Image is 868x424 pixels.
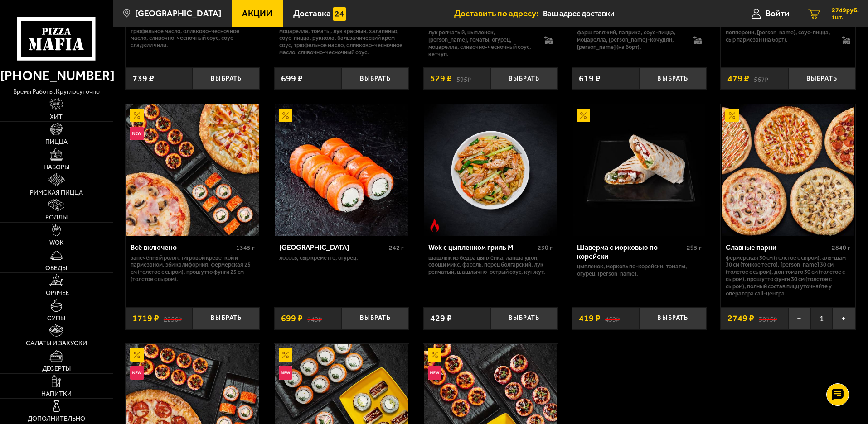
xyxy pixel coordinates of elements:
button: Выбрать [639,67,706,90]
img: 15daf4d41897b9f0e9f617042186c801.svg [333,7,346,21]
span: Хит [50,114,63,120]
button: − [788,307,810,329]
a: АкционныйНовинкаВсё включено [126,104,260,236]
s: 567 ₽ [754,74,768,83]
s: 459 ₽ [605,314,620,323]
button: Выбрать [490,67,558,90]
span: 1345 г [236,244,255,252]
img: Новинка [279,366,292,380]
span: 230 г [538,244,553,252]
img: Акционный [577,109,590,122]
img: Шаверма с морковью по-корейски [573,104,705,236]
span: Горячее [43,290,69,296]
span: Салаты и закуски [26,340,87,347]
p: Запечённый ролл с тигровой креветкой и пармезаном, Эби Калифорния, Фермерская 25 см (толстое с сы... [131,254,255,283]
div: Славные парни [726,243,829,252]
span: Римская пицца [30,190,83,196]
s: 2256 ₽ [164,314,182,323]
span: Доставка [293,9,331,18]
img: Филадельфия [275,104,407,236]
span: 529 ₽ [430,74,452,83]
button: Выбрать [342,307,409,329]
span: 1 [810,307,833,329]
input: Ваш адрес доставки [543,5,717,22]
img: Акционный [279,109,292,122]
span: Обеды [45,265,67,272]
span: 2749 руб. [832,7,859,14]
img: Новинка [428,366,441,380]
a: АкционныйФиладельфия [274,104,409,236]
img: Острое блюдо [428,219,441,232]
button: Выбрать [342,67,409,90]
span: 619 ₽ [579,74,601,83]
span: 739 ₽ [132,74,154,83]
span: Доставить по адресу: [454,9,543,18]
span: 699 ₽ [281,314,303,323]
button: Выбрать [193,307,260,329]
p: креветка тигровая, моцарелла, руккола, трюфельное масло, оливково-чесночное масло, сливочно-чесно... [131,20,255,49]
img: Новинка [130,127,144,140]
p: ветчина, [PERSON_NAME], пепперони, моцарелла, томаты, лук красный, халапеньо, соус-пицца, руккола... [279,20,404,57]
button: Выбрать [639,307,706,329]
span: 295 г [687,244,702,252]
p: фарш говяжий, паприка, соус-пицца, моцарелла, [PERSON_NAME]-кочудян, [PERSON_NAME] (на борт). [577,29,684,51]
span: Акции [242,9,272,18]
span: 2749 ₽ [727,314,754,323]
span: Супы [47,315,65,322]
a: АкционныйСлавные парни [721,104,855,236]
span: 242 г [389,244,404,252]
span: 699 ₽ [281,74,303,83]
div: Всё включено [131,243,234,252]
span: Напитки [41,391,72,397]
span: Дополнительно [28,416,85,422]
span: Пицца [45,139,68,145]
img: Акционный [130,109,144,122]
div: [GEOGRAPHIC_DATA] [279,243,387,252]
s: 749 ₽ [307,314,322,323]
span: 2840 г [832,244,850,252]
div: Wok с цыпленком гриль M [428,243,536,252]
s: 595 ₽ [456,74,471,83]
img: Акционный [725,109,739,122]
span: 1719 ₽ [132,314,159,323]
p: цыпленок, морковь по-корейски, томаты, огурец, [PERSON_NAME]. [577,263,702,277]
span: Роллы [45,214,68,221]
a: Острое блюдоWok с цыпленком гриль M [423,104,558,236]
p: шашлык из бедра цыплёнка, лапша удон, овощи микс, фасоль, перец болгарский, лук репчатый, шашлычн... [428,254,553,276]
button: Выбрать [788,67,855,90]
s: 3875 ₽ [759,314,777,323]
img: Новинка [130,366,144,380]
span: Наборы [44,164,69,171]
img: Wok с цыпленком гриль M [424,104,557,236]
button: Выбрать [193,67,260,90]
p: Фермерская 30 см (толстое с сыром), Аль-Шам 30 см (тонкое тесто), [PERSON_NAME] 30 см (толстое с ... [726,254,850,298]
img: Акционный [428,348,441,362]
img: Всё включено [126,104,259,236]
span: Войти [766,9,790,18]
div: Шаверма с морковью по-корейски [577,243,684,260]
span: [GEOGRAPHIC_DATA] [135,9,221,18]
button: + [833,307,855,329]
p: лосось, Сыр креметте, огурец. [279,254,404,262]
span: 1 шт. [832,14,859,20]
a: АкционныйШаверма с морковью по-корейски [572,104,707,236]
span: Десерты [42,366,71,372]
span: 429 ₽ [430,314,452,323]
img: Акционный [130,348,144,362]
span: 419 ₽ [579,314,601,323]
button: Выбрать [490,307,558,329]
p: лук репчатый, цыпленок, [PERSON_NAME], томаты, огурец, моцарелла, сливочно-чесночный соус, кетчуп. [428,29,536,58]
p: пепперони, [PERSON_NAME], соус-пицца, сыр пармезан (на борт). [726,29,833,43]
span: 479 ₽ [727,74,749,83]
span: WOK [49,240,63,246]
img: Славные парни [722,104,854,236]
img: Акционный [279,348,292,362]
